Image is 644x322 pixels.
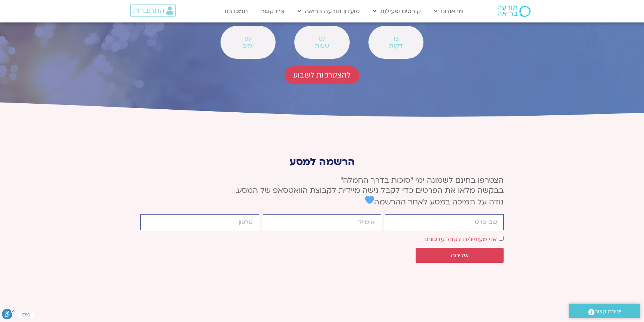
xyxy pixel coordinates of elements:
[385,214,504,230] input: שם פרטי
[365,195,374,204] img: 💙
[140,156,504,168] p: הרשמה למסע
[294,71,350,79] span: להצטרפות לשבוע
[365,197,504,207] span: נודה על תמיכה במסע לאחר ההרשמה
[140,214,504,267] form: טופס חדש
[378,42,414,49] span: דקות
[304,36,340,42] span: 07
[285,66,359,84] a: להצטרפות לשבוע
[140,175,504,207] p: הצטרפו בחינם לשמונה ימי ״סוכות בדרך החמלה״
[257,4,288,18] a: צרו קשר
[369,4,425,18] a: קורסים ופעילות
[424,235,497,243] label: אני מעוניינ/ת לקבל עדכונים
[230,36,266,42] span: 09
[451,252,469,259] span: שליחה
[430,4,467,18] a: מי אנחנו
[130,4,176,17] a: התחברות
[498,6,531,17] img: תודעה בריאה
[378,36,414,42] span: 13
[221,4,252,18] a: תמכו בנו
[133,6,164,15] span: התחברות
[140,214,259,230] input: מותר להשתמש רק במספרים ותווי טלפון (#, -, *, וכו').
[416,248,504,263] button: שליחה
[304,42,340,49] span: שעות
[294,4,364,18] a: מועדון תודעה בריאה
[595,307,622,317] span: יצירת קשר
[230,42,266,49] span: ימים
[569,304,640,318] a: יצירת קשר
[236,185,504,195] span: בבקשה מלאו את הפרטים כדי לקבל גישה מיידית לקבוצת הוואטסאפ של המסע,
[263,214,382,230] input: אימייל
